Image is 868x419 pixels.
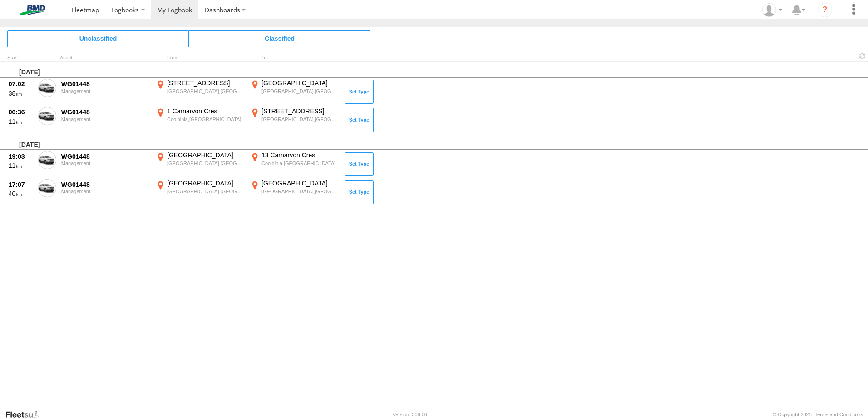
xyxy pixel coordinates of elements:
div: [GEOGRAPHIC_DATA],[GEOGRAPHIC_DATA] [261,88,338,94]
div: WG01448 [61,80,149,88]
div: WG01448 [61,152,149,161]
div: [GEOGRAPHIC_DATA] [167,151,244,159]
div: 38 [9,89,33,97]
div: Asset [60,56,151,60]
div: Management [61,88,149,94]
label: Click to View Event Location [249,107,340,133]
div: 1 Carnarvon Cres [167,107,244,115]
span: Click to view Unclassified Trips [7,30,189,47]
div: To [249,56,340,60]
div: [GEOGRAPHIC_DATA],[GEOGRAPHIC_DATA] [167,160,244,166]
div: Coolbinia,[GEOGRAPHIC_DATA] [261,160,338,166]
div: 13 Carnarvon Cres [261,151,338,159]
div: 06:36 [9,108,33,116]
div: Version: 306.00 [393,412,427,417]
div: © Copyright 2025 - [773,412,863,417]
div: 19:03 [9,152,33,161]
div: WG01448 [61,108,149,116]
img: bmd-logo.svg [9,5,56,15]
div: 07:02 [9,80,33,88]
button: Click to Set [345,152,374,176]
a: Terms and Conditions [815,412,863,417]
div: Management [61,117,149,122]
button: Click to Set [345,80,374,103]
div: [GEOGRAPHIC_DATA],[GEOGRAPHIC_DATA] [261,188,338,195]
div: Russell Shearing [759,3,785,17]
a: Visit our Website [5,410,47,419]
label: Click to View Event Location [249,151,340,177]
div: [GEOGRAPHIC_DATA] [261,79,338,87]
div: Management [61,189,149,194]
div: 11 [9,117,33,126]
div: [GEOGRAPHIC_DATA] [167,179,244,187]
div: 40 [9,190,33,198]
div: From [154,56,245,60]
div: [GEOGRAPHIC_DATA],[GEOGRAPHIC_DATA] [167,88,244,94]
div: 17:07 [9,180,33,189]
div: [GEOGRAPHIC_DATA],[GEOGRAPHIC_DATA] [261,116,338,122]
div: [GEOGRAPHIC_DATA],[GEOGRAPHIC_DATA] [167,188,244,195]
button: Click to Set [345,108,374,132]
label: Click to View Event Location [154,107,245,133]
label: Click to View Event Location [154,79,245,105]
span: Click to view Classified Trips [189,30,370,47]
div: Management [61,161,149,166]
button: Click to Set [345,180,374,204]
div: Click to Sort [7,56,35,60]
label: Click to View Event Location [249,79,340,105]
div: [GEOGRAPHIC_DATA] [261,179,338,187]
div: WG01448 [61,180,149,189]
label: Click to View Event Location [154,179,245,205]
div: Coolbinia,[GEOGRAPHIC_DATA] [167,116,244,122]
label: Click to View Event Location [154,151,245,177]
div: [STREET_ADDRESS] [167,79,244,87]
label: Click to View Event Location [249,179,340,205]
span: Refresh [857,52,868,60]
i: ? [818,3,832,17]
div: 11 [9,161,33,170]
div: [STREET_ADDRESS] [261,107,338,115]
